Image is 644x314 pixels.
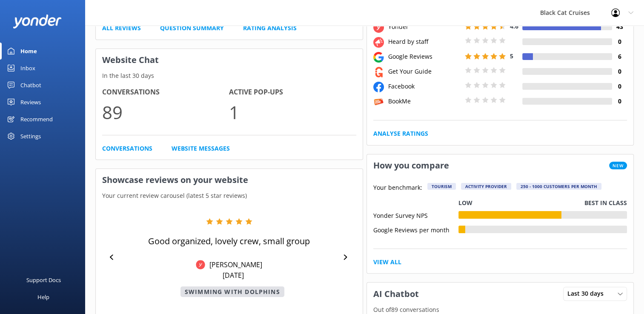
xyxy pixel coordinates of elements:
span: 5 [510,52,513,60]
span: New [609,162,627,169]
a: Analyse Ratings [373,129,428,138]
div: Support Docs [26,271,61,288]
div: Inbox [20,60,35,77]
div: Heard by staff [386,37,463,46]
div: Home [20,43,37,60]
h3: Showcase reviews on your website [96,169,363,191]
div: Yonder [386,22,463,31]
a: Rating Analysis [243,23,297,33]
h4: 43 [612,22,627,31]
h3: How you compare [367,154,455,177]
h4: 0 [612,82,627,91]
p: Best in class [584,198,627,208]
div: Google Reviews per month [373,226,458,233]
h3: AI Chatbot [367,283,425,305]
a: Question Summary [160,23,224,33]
h4: 0 [612,67,627,76]
div: 250 - 1000 customers per month [516,183,601,190]
p: Low [458,198,472,208]
img: Yonder [196,260,205,269]
a: View All [373,257,401,267]
a: All Reviews [102,23,141,33]
p: [DATE] [223,271,244,280]
div: Get Your Guide [386,67,463,76]
div: Google Reviews [386,52,463,61]
span: 4.6 [510,22,518,30]
div: Facebook [386,82,463,91]
h4: Conversations [102,87,229,98]
h3: Website Chat [96,49,363,71]
h4: 0 [612,97,627,106]
span: Last 30 days [567,289,609,298]
div: Recommend [20,111,53,128]
p: 1 [229,98,356,126]
div: Yonder Survey NPS [373,211,458,219]
p: Swimming with Dolphins [180,286,284,297]
a: Website Messages [172,144,230,153]
h4: 0 [612,37,627,46]
div: Activity Provider [461,183,511,190]
p: [PERSON_NAME] [205,260,262,269]
p: Your current review carousel (latest 5 star reviews) [96,191,363,200]
div: Chatbot [20,77,41,94]
p: 89 [102,98,229,126]
p: Your benchmark: [373,183,422,193]
div: Tourism [427,183,456,190]
a: Conversations [102,144,152,153]
p: Good organized, lovely crew, small group [148,235,310,247]
div: BookMe [386,97,463,106]
img: yonder-white-logo.png [13,14,62,29]
div: Reviews [20,94,41,111]
div: Settings [20,128,41,145]
h4: 6 [612,52,627,61]
h4: Active Pop-ups [229,87,356,98]
p: In the last 30 days [96,71,363,80]
div: Help [37,288,49,305]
